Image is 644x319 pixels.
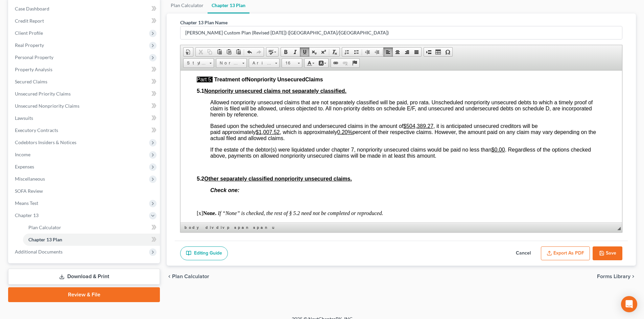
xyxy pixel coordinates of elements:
a: Paste [215,48,224,56]
span: Income [15,152,30,157]
a: Background Color [316,59,328,68]
a: Undo [245,48,254,56]
span: Real Property [15,42,44,48]
button: Cancel [508,246,538,261]
a: Remove Format [330,48,339,56]
span: Secured Claims [15,79,47,84]
span: 16 [282,59,295,68]
a: Italic [290,48,300,56]
a: Anchor [350,59,359,68]
span: SOFA Review [15,188,43,194]
u: $0.00 [311,76,325,82]
a: Styles [183,58,214,68]
i: chevron_right [630,274,636,279]
span: Chapter 13 [15,212,39,218]
a: span element [252,224,270,231]
span: Normal [216,59,240,68]
span: Case Dashboard [15,6,49,11]
a: Underline [300,48,309,56]
a: Secured Claims [9,76,160,88]
span: Executory Contracts [15,127,58,133]
strong: None. [23,140,36,145]
span: Means Test [15,200,38,206]
span: Arial [249,59,273,68]
a: p element [226,224,232,231]
a: Unlink [340,59,350,68]
input: Enter name... [181,26,622,39]
a: Align Left [383,48,393,56]
a: Link [331,59,340,68]
a: Insert/Remove Bulleted List [352,48,361,56]
span: Client Profile [15,30,43,36]
a: Paste as plain text [224,48,234,56]
label: Chapter 13 Plan Name [180,19,228,26]
a: Superscript [319,48,328,56]
span: Check one: [30,117,59,123]
a: Editing Guide [180,246,228,261]
a: Unsecured Priority Claims [9,88,160,100]
a: Spell Checker [266,48,278,56]
a: Case Dashboard [9,3,160,15]
a: Download & Print [8,269,160,285]
a: Insert/Remove Numbered List [342,48,352,56]
a: Insert Page Break for Printing [424,48,433,56]
span: Miscellaneous [15,176,45,182]
a: Credit Report [9,15,160,27]
span: Credit Report [15,18,44,24]
span: Chapter 13 Plan [28,237,62,242]
span: Plan Calculator [28,224,61,230]
a: Increase Indent [372,48,382,56]
i: If “None” is checked, the rest of § 5.2 need not be completed or reproduced. [37,140,202,145]
a: div element [215,224,225,231]
iframe: Rich Text Editor, document-ckeditor [181,71,622,222]
a: Executory Contracts [9,124,160,136]
a: Property Analysis [9,63,160,76]
span: Plan Calculator [172,274,209,279]
span: Lawsuits [15,115,33,121]
span: 5.2 [16,105,171,111]
span: Resize [617,227,621,230]
a: Subscript [309,48,319,56]
a: Plan Calculator [23,221,160,234]
div: Open Intercom Messenger [621,296,637,312]
i: chevron_left [167,274,172,279]
a: Justify [412,48,421,56]
span: Property Analysis [15,67,52,72]
a: Document Properties [184,48,193,56]
a: Arial [249,58,280,68]
a: Normal [216,58,247,68]
a: Table [433,48,443,56]
span: Expenses [15,164,34,169]
a: Paste from Word [234,48,243,56]
a: Lawsuits [9,112,160,124]
span: Unsecured Nonpriority Claims [15,103,79,109]
span: Codebtors Insiders & Notices [15,139,76,145]
a: span element [233,224,251,231]
u: Other separately classified nonpriority unsecured claims. [24,105,171,111]
a: Decrease Indent [363,48,372,56]
a: 16 [282,58,302,68]
a: Align Right [402,48,412,56]
span: Personal Property [15,54,53,60]
a: SOFA Review [9,185,160,197]
a: u element [271,224,275,231]
a: Bold [281,48,290,56]
a: Unsecured Nonpriority Claims [9,100,160,112]
button: Export as PDF [541,246,590,261]
a: body element [183,224,204,231]
a: Insert Special Character [443,48,452,56]
a: Copy [205,48,215,56]
button: chevron_left Plan Calculator [167,274,209,279]
a: Center [393,48,402,56]
span: Styles [184,59,207,68]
